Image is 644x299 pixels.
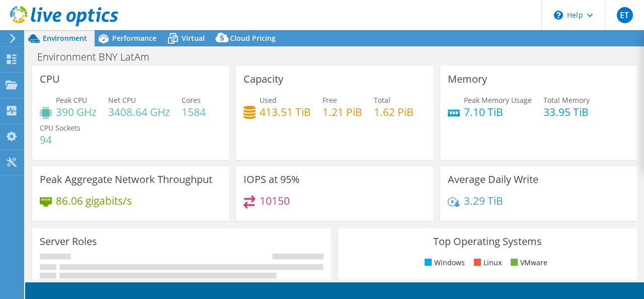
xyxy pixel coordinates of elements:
[182,106,206,117] h4: 1584
[230,33,276,43] span: Cloud Pricing
[40,123,80,133] span: CPU Sockets
[108,95,136,105] span: Net CPU
[56,195,132,206] h4: 86.06 gigabits/s
[244,74,283,85] h3: Capacity
[244,174,300,185] h3: IOPS at 95%
[448,174,538,185] h3: Average Daily Write
[464,195,503,206] h4: 3.29 TiB
[40,174,212,185] h3: Peak Aggregate Network Throughput
[464,106,532,117] h4: 7.10 TiB
[471,257,502,268] li: Linux
[33,51,165,63] h1: Environment BNY LatAm
[182,33,205,43] span: Virtual
[448,74,487,85] h3: Memory
[43,33,87,43] span: Environment
[554,11,563,20] svg: \n
[182,95,201,105] span: Cores
[543,106,590,117] h4: 33.95 TiB
[374,95,390,105] span: Total
[260,195,290,206] h4: 10150
[508,257,547,268] li: VMware
[346,236,629,247] h3: Top Operating Systems
[464,95,532,105] span: Peak Memory Usage
[422,257,465,268] li: Windows
[323,95,337,105] span: Free
[112,33,156,43] span: Performance
[40,236,97,247] h3: Server Roles
[260,106,311,117] h4: 413.51 TiB
[374,106,414,117] h4: 1.62 PiB
[56,95,87,105] span: Peak CPU
[617,7,633,23] span: ET
[323,106,362,117] h4: 1.21 PiB
[40,74,60,85] h3: CPU
[543,95,590,105] span: Total Memory
[56,106,97,117] h4: 390 GHz
[260,95,277,105] span: Used
[40,134,80,145] h4: 94
[108,106,170,117] h4: 3408.64 GHz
